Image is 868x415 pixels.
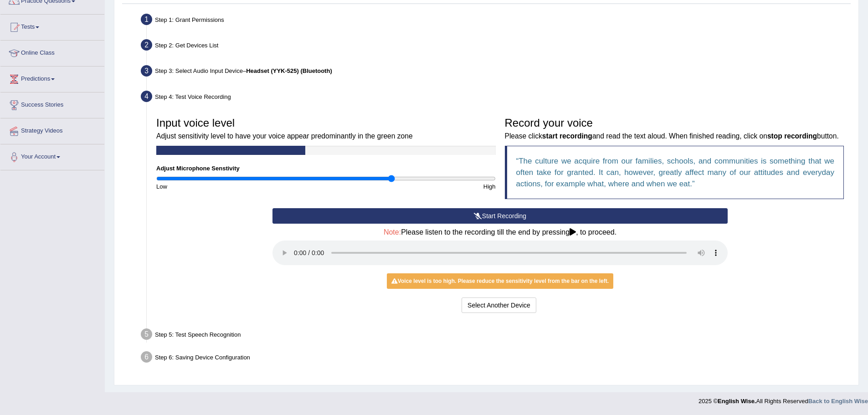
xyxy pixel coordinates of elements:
[137,88,854,108] div: Step 4: Test Voice Recording
[243,67,332,74] span: –
[326,182,500,191] div: High
[0,41,104,63] a: Online Class
[137,11,854,31] div: Step 1: Grant Permissions
[699,392,868,405] div: 2025 © All Rights Reserved
[156,132,413,140] small: Adjust sensitivity level to have your voice appear predominantly in the green zone
[718,398,756,405] strong: English Wise.
[152,182,326,191] div: Low
[137,348,854,369] div: Step 6: Saving Device Configuration
[462,297,536,313] button: Select Another Device
[542,132,592,140] b: start recording
[156,117,496,141] h3: Input voice level
[0,15,104,37] a: Tests
[246,67,332,74] b: Headset (YYK-525) (Bluetooth)
[137,326,854,346] div: Step 5: Test Speech Recognition
[272,208,728,224] button: Start Recording
[137,36,854,56] div: Step 2: Get Devices List
[767,132,817,140] b: stop recording
[0,67,104,89] a: Predictions
[505,132,839,140] small: Please click and read the text aloud. When finished reading, click on button.
[0,92,104,115] a: Success Stories
[516,157,835,188] q: The culture we acquire from our families, schools, and communities is something that we often tak...
[0,144,104,167] a: Your Account
[808,398,868,405] a: Back to English Wise
[137,62,854,82] div: Step 3: Select Audio Input Device
[272,228,728,236] h4: Please listen to the recording till the end by pressing , to proceed.
[384,228,401,236] span: Note:
[505,117,844,141] h3: Record your voice
[156,164,240,173] label: Adjust Microphone Senstivity
[387,273,613,289] div: Voice level is too high. Please reduce the sensitivity level from the bar on the left.
[0,118,104,141] a: Strategy Videos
